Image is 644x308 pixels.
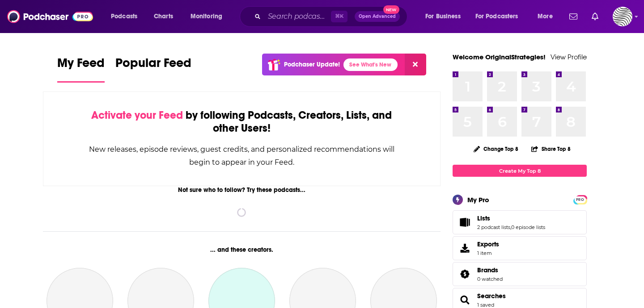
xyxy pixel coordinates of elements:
[477,240,499,248] span: Exports
[57,55,105,76] span: My Feed
[115,55,191,83] a: Popular Feed
[148,9,178,24] a: Charts
[248,6,416,27] div: Search podcasts, credits, & more...
[111,10,137,23] span: Podcasts
[477,266,503,274] a: Brands
[511,224,545,230] a: 0 episode lists
[105,9,149,24] button: open menu
[359,14,396,19] span: Open Advanced
[191,10,222,23] span: Monitoring
[531,140,571,158] button: Share Top 8
[613,7,632,26] button: Show profile menu
[538,10,553,23] span: More
[551,53,587,61] a: View Profile
[575,196,585,203] span: PRO
[453,53,546,61] a: Welcome OriginalStrategies!
[264,9,331,24] input: Search podcasts, credits, & more...
[477,214,490,222] span: Lists
[613,7,632,26] img: User Profile
[456,294,474,306] a: Searches
[115,55,191,76] span: Popular Feed
[383,5,399,14] span: New
[88,143,395,169] div: New releases, episode reviews, guest credits, and personalized recommendations will begin to appe...
[456,268,474,280] a: Brands
[477,224,510,230] a: 2 podcast lists
[510,224,511,230] span: ,
[154,10,173,23] span: Charts
[453,210,587,234] span: Lists
[477,302,494,308] a: 1 saved
[566,9,581,24] a: Show notifications dropdown
[477,292,506,300] a: Searches
[7,8,93,25] img: Podchaser - Follow, Share and Rate Podcasts
[331,11,347,22] span: ⌘ K
[419,9,472,24] button: open menu
[43,186,441,194] div: Not sure who to follow? Try these podcasts...
[468,143,524,154] button: Change Top 8
[477,276,503,282] a: 0 watched
[456,216,474,229] a: Lists
[425,10,461,23] span: For Business
[456,242,474,254] span: Exports
[453,262,587,286] span: Brands
[43,246,441,254] div: ... and these creators.
[477,214,545,222] a: Lists
[477,266,498,274] span: Brands
[57,55,105,83] a: My Feed
[453,236,587,260] a: Exports
[355,11,400,22] button: Open AdvancedNew
[575,196,585,203] a: PRO
[477,250,499,256] span: 1 item
[588,9,602,24] a: Show notifications dropdown
[475,10,518,23] span: For Podcasters
[467,196,489,204] div: My Pro
[91,108,183,122] span: Activate your Feed
[470,9,531,24] button: open menu
[88,109,395,135] div: by following Podcasts, Creators, Lists, and other Users!
[343,58,398,71] a: See What's New
[284,61,340,68] p: Podchaser Update!
[453,165,587,177] a: Create My Top 8
[531,9,564,24] button: open menu
[613,7,632,26] span: Logged in as OriginalStrategies
[184,9,234,24] button: open menu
